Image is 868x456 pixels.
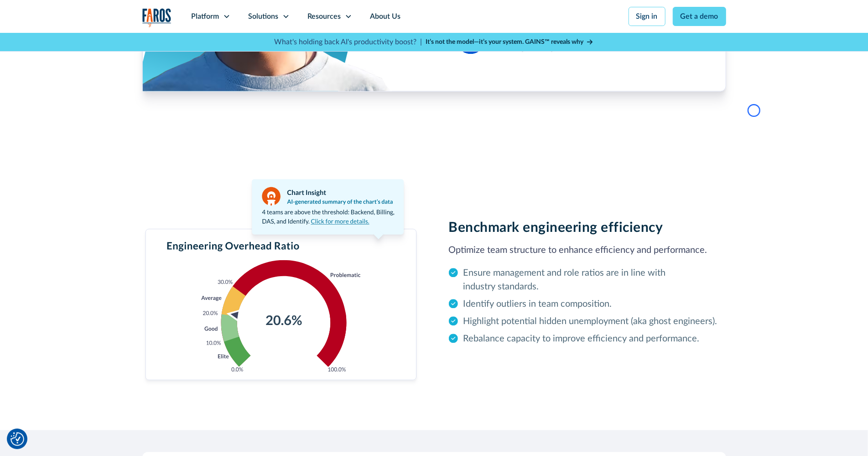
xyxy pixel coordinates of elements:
[426,37,594,47] a: It’s not the model—it’s your system. GAINS™ reveals why
[308,11,341,22] div: Resources
[449,314,726,328] li: Highlight potential hidden unemployment (aka ghost engineers).
[449,243,726,257] p: Optimize team structure to enhance efficiency and performance.
[142,8,172,27] img: Logo of the analytics and reporting company Faros.
[275,37,422,47] p: What's holding back AI's productivity boost? |
[449,266,726,294] li: Ensure management and role ratios are in line with industry standards.
[10,432,24,446] img: Revisit consent button
[426,39,584,45] strong: It’s not the model—it’s your system. GAINS™ reveals why
[629,7,665,26] a: Sign in
[10,432,24,446] button: Cookie Settings
[142,8,172,27] a: home
[142,179,420,387] img: A pie chart showing engineering overhead ratio
[449,332,726,346] li: Rebalance capacity to improve efficiency and performance.
[673,7,726,26] a: Get a demo
[192,11,219,22] div: Platform
[249,11,279,22] div: Solutions
[449,220,726,236] h2: Benchmark engineering efficiency
[449,297,726,311] li: Identify outliers in team composition.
